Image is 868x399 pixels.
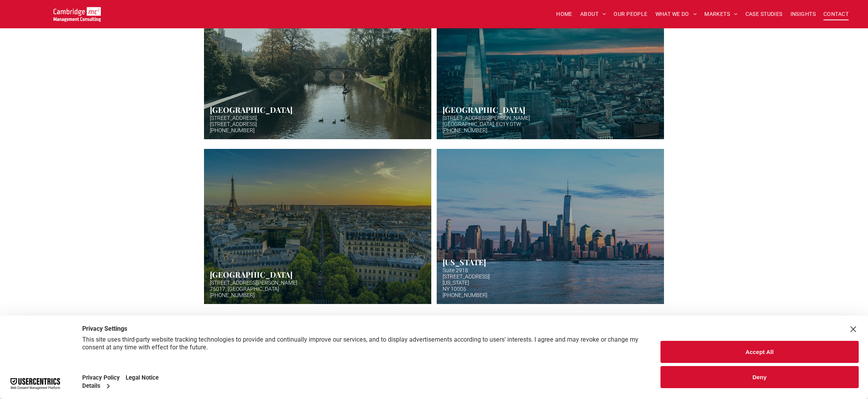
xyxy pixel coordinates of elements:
[437,149,664,304] a: Aerial photo of New York
[610,8,651,20] a: OUR PEOPLE
[742,8,787,20] a: CASE STUDIES
[204,149,431,304] a: Night image view of base of Eiffel tower
[652,8,701,20] a: WHAT WE DO
[54,7,101,22] img: Go to Homepage
[700,8,741,20] a: MARKETS
[54,8,101,16] a: Your Business Transformed | Cambridge Management Consulting
[576,8,610,20] a: ABOUT
[787,8,820,20] a: INSIGHTS
[552,8,576,20] a: HOME
[820,8,852,20] a: CONTACT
